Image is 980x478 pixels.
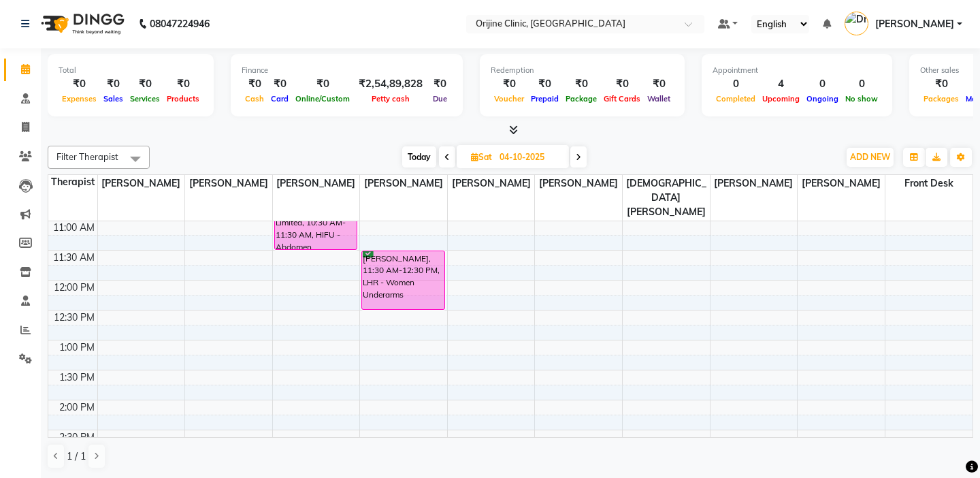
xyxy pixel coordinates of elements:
span: Gift Cards [600,94,644,103]
span: Services [127,94,163,103]
span: Due [429,94,451,103]
span: [PERSON_NAME] [875,17,954,31]
img: logo [35,5,128,43]
div: ₹0 [527,76,562,92]
span: Online/Custom [292,94,353,103]
span: Completed [713,94,759,103]
span: [PERSON_NAME] [798,175,885,192]
span: Wallet [644,94,674,103]
div: ₹0 [127,76,163,92]
div: [PERSON_NAME], 11:30 AM-12:30 PM, LHR - Women Underarms [362,251,444,309]
input: 2025-10-04 [495,147,563,168]
span: Packages [920,94,962,103]
div: Redemption [491,65,674,76]
div: Finance [242,65,452,76]
span: Sales [100,94,127,103]
div: ₹0 [600,76,644,92]
span: Ongoing [803,94,842,103]
span: Petty cash [368,94,413,103]
div: 12:00 PM [51,281,97,295]
div: 2:00 PM [56,400,97,415]
div: ₹2,54,89,828 [353,76,428,92]
div: ₹0 [428,76,452,92]
span: [PERSON_NAME] [360,175,447,192]
span: Voucher [491,94,527,103]
div: Total [59,65,203,76]
span: [DEMOGRAPHIC_DATA][PERSON_NAME] [623,175,710,221]
span: Products [163,94,203,103]
span: [PERSON_NAME] [185,175,272,192]
div: ₹0 [163,76,203,92]
div: 11:30 AM [50,251,97,265]
span: 1 / 1 [67,449,86,464]
span: ADD NEW [850,152,890,162]
div: 1:00 PM [56,340,97,355]
div: 0 [713,76,759,92]
div: 0 [842,76,881,92]
span: Front Desk [885,175,973,192]
span: Prepaid [527,94,562,103]
div: ₹0 [59,76,100,92]
div: 1:30 PM [56,370,97,385]
div: Appointment [713,65,881,76]
div: ₹0 [292,76,353,92]
span: Package [562,94,600,103]
span: No show [842,94,881,103]
div: ₹0 [562,76,600,92]
div: ₹0 [644,76,674,92]
span: Today [402,146,436,168]
img: Dr. Kritu Bhandari [845,12,868,35]
span: [PERSON_NAME] [710,175,798,192]
span: Card [267,94,292,103]
div: ₹0 [491,76,527,92]
div: 12:30 PM [51,310,97,325]
div: ₹0 [100,76,127,92]
span: Expenses [59,94,100,103]
span: Sat [468,152,495,162]
div: 2:30 PM [56,430,97,445]
div: ₹0 [920,76,962,92]
div: Therapist [48,175,97,189]
div: ₹0 [242,76,267,92]
span: [PERSON_NAME] [273,175,360,192]
span: Upcoming [759,94,803,103]
span: [PERSON_NAME] [98,175,185,192]
span: [PERSON_NAME] [448,175,535,192]
span: Filter Therapist [56,151,118,162]
div: 0 [803,76,842,92]
span: Cash [242,94,267,103]
div: ₹0 [267,76,292,92]
button: ADD NEW [847,148,894,167]
span: [PERSON_NAME] [535,175,622,192]
div: 11:00 AM [50,221,97,235]
b: 08047224946 [150,5,210,43]
div: 4 [759,76,803,92]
